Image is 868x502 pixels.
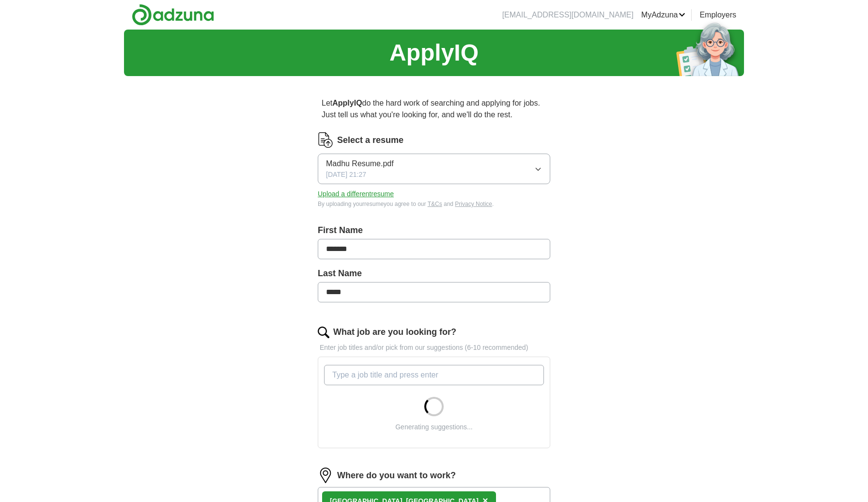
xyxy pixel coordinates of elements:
button: Madhu Resume.pdf[DATE] 21:27 [318,154,550,184]
label: Last Name [318,267,550,280]
a: MyAdzuna [641,9,686,21]
label: Where do you want to work? [337,469,456,482]
label: What job are you looking for? [333,326,456,339]
input: Type a job title and press enter [324,365,544,385]
div: By uploading your resume you agree to our and . [318,200,550,208]
a: Privacy Notice [455,201,492,207]
div: Generating suggestions... [395,422,473,432]
label: First Name [318,224,550,237]
img: CV Icon [318,132,333,148]
li: [EMAIL_ADDRESS][DOMAIN_NAME] [502,9,634,21]
strong: ApplyIQ [332,99,362,107]
a: T&Cs [428,201,442,207]
h1: ApplyIQ [389,35,479,70]
img: location.png [318,468,333,483]
label: Select a resume [337,134,403,147]
p: Let do the hard work of searching and applying for jobs. Just tell us what you're looking for, an... [318,94,550,125]
a: Employers [699,9,736,21]
span: [DATE] 21:27 [326,170,366,180]
p: Enter job titles and/or pick from our suggestions (6-10 recommended) [318,343,550,353]
button: Upload a differentresume [318,189,394,199]
img: search.png [318,327,329,338]
img: Adzuna logo [132,4,214,26]
span: Madhu Resume.pdf [326,158,394,170]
